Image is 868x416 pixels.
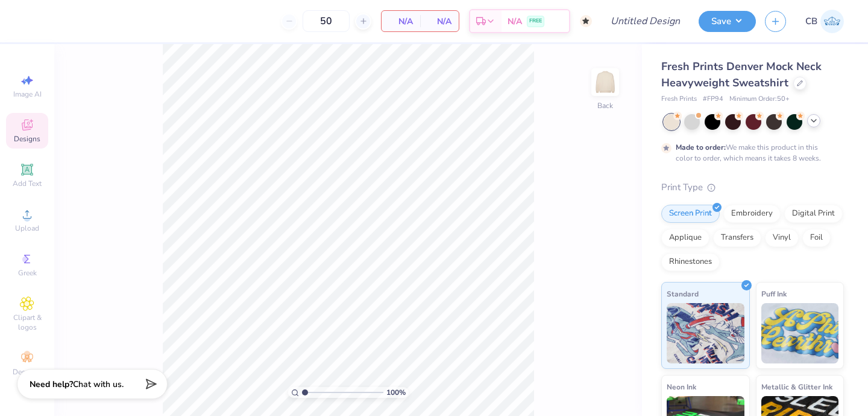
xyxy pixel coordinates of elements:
[761,287,787,300] span: Puff Ink
[389,15,413,28] span: N/A
[6,313,48,332] span: Clipart & logos
[723,205,781,223] div: Embroidery
[508,15,522,28] span: N/A
[676,142,824,164] div: We make this product in this color to order, which means it takes 8 weeks.
[805,10,844,33] a: CB
[765,229,799,247] div: Vinyl
[529,17,542,25] span: FREE
[703,94,723,104] span: # FP94
[427,15,451,28] span: N/A
[761,303,839,363] img: Puff Ink
[14,134,40,144] span: Designs
[661,229,709,247] div: Applique
[661,94,697,104] span: Fresh Prints
[667,303,744,363] img: Standard
[593,70,617,94] img: Back
[15,223,39,233] span: Upload
[661,181,844,194] div: Print Type
[729,94,790,104] span: Minimum Order: 50 +
[30,379,73,390] strong: Need help?
[661,253,720,271] div: Rhinestones
[661,205,720,223] div: Screen Print
[802,229,831,247] div: Foil
[699,11,756,32] button: Save
[13,89,42,99] span: Image AI
[667,287,699,300] span: Standard
[661,59,822,90] span: Fresh Prints Denver Mock Neck Heavyweight Sweatshirt
[18,268,37,278] span: Greek
[667,380,696,393] span: Neon Ink
[784,205,843,223] div: Digital Print
[761,380,832,393] span: Metallic & Glitter Ink
[13,367,42,377] span: Decorate
[805,14,817,28] span: CB
[820,10,844,33] img: Caroline Beach
[303,10,350,32] input: – –
[386,387,406,398] span: 100 %
[13,179,42,188] span: Add Text
[73,379,124,390] span: Chat with us.
[676,142,726,152] strong: Made to order:
[713,229,761,247] div: Transfers
[597,100,613,111] div: Back
[601,9,690,33] input: Untitled Design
